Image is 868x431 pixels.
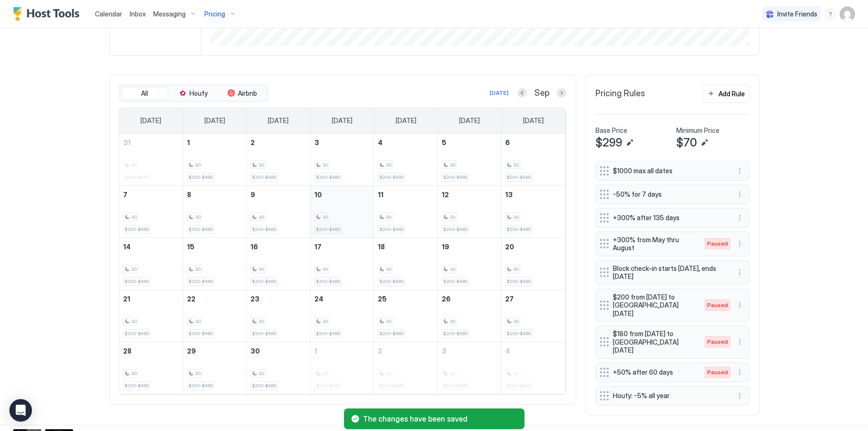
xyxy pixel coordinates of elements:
td: September 21, 2025 [119,290,183,342]
td: September 5, 2025 [438,134,501,186]
span: The changes have been saved [363,414,517,423]
div: menu [734,300,745,311]
td: September 17, 2025 [310,238,374,290]
td: September 3, 2025 [310,134,374,186]
span: 4 [378,139,383,146]
span: 9 [250,191,255,199]
span: $200-$485 [379,226,404,232]
span: $1000 max all dates [613,167,725,175]
td: September 8, 2025 [183,185,247,238]
span: 18 [378,243,385,251]
div: menu [734,238,745,249]
a: September 28, 2025 [119,342,183,360]
span: 30 [386,162,391,168]
span: 30 [258,214,264,220]
span: $200-$485 [125,383,149,389]
a: October 2, 2025 [374,342,438,360]
span: $200-$485 [188,331,213,337]
td: September 29, 2025 [183,342,247,394]
span: $200-$485 [188,226,213,232]
span: $200-$485 [379,278,404,285]
span: 12 [442,191,449,199]
a: September 18, 2025 [374,238,438,255]
span: [DATE] [204,116,225,125]
a: September 1, 2025 [183,134,247,151]
span: $200-$485 [507,331,531,337]
a: Thursday [386,108,426,133]
span: $200-$485 [379,174,404,180]
span: 30 [258,318,264,324]
a: September 16, 2025 [247,238,310,255]
span: 8 [187,191,191,199]
span: $200-$485 [252,174,276,180]
td: September 7, 2025 [119,185,183,238]
span: 30 [322,214,328,220]
span: $200-$485 [252,278,276,285]
td: September 25, 2025 [374,290,438,342]
span: 19 [442,243,449,251]
button: Edit [699,137,710,148]
div: Open Intercom Messenger [9,399,32,422]
span: $200-$485 [443,174,468,180]
span: $200-$485 [443,331,468,337]
span: 26 [442,295,451,303]
button: More options [734,212,745,223]
span: Paused [707,239,728,248]
span: -50% for 7 days [613,190,725,199]
span: $200-$485 [316,331,340,337]
button: Houfy [170,87,217,100]
span: [DATE] [268,116,289,125]
span: +300% after 135 days [613,214,725,222]
a: September 14, 2025 [119,238,183,255]
span: 10 [314,191,322,199]
button: More options [734,189,745,200]
button: More options [734,367,745,378]
td: September 28, 2025 [119,342,183,394]
td: September 24, 2025 [310,290,374,342]
span: 28 [123,347,132,355]
span: 15 [187,243,195,251]
td: September 6, 2025 [501,134,565,186]
span: 17 [314,243,321,251]
a: Inbox [130,9,146,19]
button: Previous month [517,88,527,98]
button: More options [734,300,745,311]
a: October 1, 2025 [311,342,374,360]
td: October 1, 2025 [310,342,374,394]
td: September 16, 2025 [247,238,311,290]
td: September 19, 2025 [438,238,501,290]
span: 1 [187,139,190,146]
a: September 30, 2025 [247,342,310,360]
span: [DATE] [396,116,416,125]
span: 13 [505,191,513,199]
span: 4 [505,347,510,355]
div: tab-group [119,85,268,102]
span: Paused [707,301,728,309]
span: 20 [505,243,514,251]
td: September 20, 2025 [501,238,565,290]
span: +50% after 60 days [613,368,696,377]
a: September 22, 2025 [183,290,247,308]
div: menu [734,267,745,278]
span: 27 [505,295,514,303]
td: September 2, 2025 [247,134,311,186]
span: Pricing [204,10,225,18]
span: $200-$485 [188,174,213,180]
button: More options [734,336,745,347]
a: September 7, 2025 [119,186,183,203]
span: $200-$485 [125,278,149,285]
span: $180 from [DATE] to [GEOGRAPHIC_DATA][DATE] [613,330,696,354]
button: All [121,87,168,100]
a: September 29, 2025 [183,342,247,360]
span: +300% from May thru August [613,236,696,252]
span: 30 [258,266,264,272]
div: menu [734,367,745,378]
a: September 17, 2025 [311,238,374,255]
span: $200-$485 [443,226,468,232]
span: Invite Friends [777,10,817,18]
span: Houfy: -5% all year [613,392,725,400]
button: [DATE] [488,87,510,99]
span: $200-$485 [379,331,404,337]
span: All [141,89,148,98]
button: More options [734,238,745,249]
